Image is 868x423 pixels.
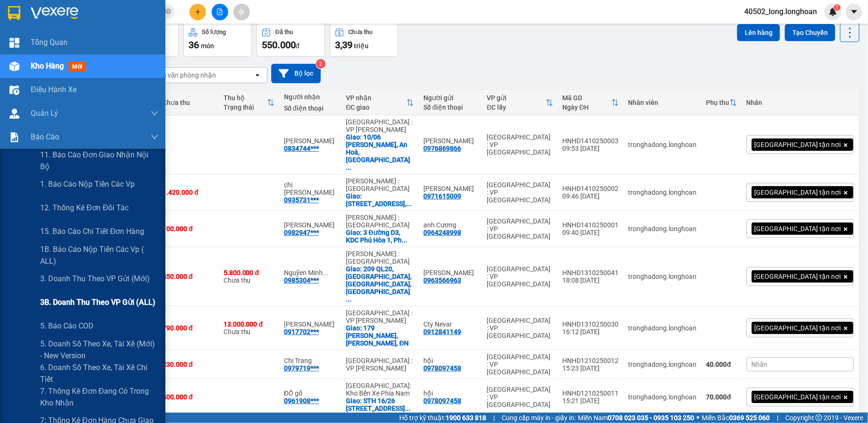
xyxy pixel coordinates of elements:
[346,309,414,324] div: [GEOGRAPHIC_DATA] : VP [PERSON_NAME]
[487,133,553,156] div: [GEOGRAPHIC_DATA] : VP [GEOGRAPHIC_DATA]
[487,386,553,408] div: [GEOGRAPHIC_DATA] : VP [GEOGRAPHIC_DATA]
[747,99,854,106] div: Nhãn
[223,320,275,336] div: Chưa thu
[284,181,336,196] div: chị Thủy
[354,42,369,50] span: triệu
[755,224,841,233] span: [GEOGRAPHIC_DATA] tận nơi
[628,324,697,332] div: tronghadong.longhoan
[31,84,77,95] span: Điều hành xe
[423,192,461,200] div: 0971615009
[163,324,214,332] div: 790.000 đ
[829,8,837,16] img: icon-new-feature
[346,164,352,171] span: ...
[628,225,697,233] div: tronghadong.longhoan
[777,413,778,423] span: |
[40,338,158,362] span: 5. Doanh số theo xe, tài xế (mới) - New version
[346,104,406,111] div: ĐC giao
[284,221,336,229] div: Lê Thị Tình
[563,269,619,276] div: HNHD1310250041
[628,189,697,196] div: tronghadong.longhoan
[563,357,619,364] div: HNHD1210250012
[487,94,546,102] div: VP gửi
[223,104,267,111] div: Trạng thái
[40,202,129,214] span: 12. Thống kê đơn đối tác
[349,29,373,35] div: Chưa thu
[563,328,619,336] div: 16:12 [DATE]
[608,414,694,422] strong: 0708 023 035 - 0935 103 250
[346,177,414,192] div: [PERSON_NAME] : [GEOGRAPHIC_DATA]
[9,61,19,71] img: warehouse-icon
[423,229,461,236] div: 0964248998
[487,265,553,288] div: [GEOGRAPHIC_DATA] : VP [GEOGRAPHIC_DATA]
[40,362,158,385] span: 6. Doanh số theo xe, tài xế chi tiết
[628,99,697,106] div: Nhân viên
[755,393,841,401] span: [GEOGRAPHIC_DATA] tận nơi
[40,273,150,285] span: 3. Doanh Thu theo VP Gửi (mới)
[151,110,158,117] span: down
[341,90,419,115] th: Toggle SortBy
[423,137,478,145] div: Lương Thị Thuỳ
[755,140,841,149] span: [GEOGRAPHIC_DATA] tận nơi
[346,382,414,397] div: [GEOGRAPHIC_DATA]: Kho Bến Xe Phía Nam
[406,200,412,207] span: ...
[755,188,841,197] span: [GEOGRAPHIC_DATA] tận nơi
[563,145,619,152] div: 09:53 [DATE]
[163,189,214,196] div: 1.420.000 đ
[706,361,731,368] strong: 40.000 đ
[737,6,825,17] span: 40502_long.longhoan
[563,137,619,145] div: HNHD1410250003
[487,104,546,111] div: ĐC lấy
[423,397,461,405] div: 0978097458
[296,42,300,50] span: đ
[702,413,770,423] span: Miền Bắc
[330,23,398,57] button: Chưa thu3,39 triệu
[423,357,478,364] div: hội
[563,389,619,397] div: HNHD1210250011
[31,61,64,70] span: Kho hàng
[212,4,228,20] button: file-add
[40,296,155,308] span: 3B. Doanh Thu theo VP Gửi (ALL)
[628,393,697,401] div: tronghadong.longhoan
[399,413,486,423] span: Hỗ trợ kỹ thuật:
[40,178,135,190] span: 1. Báo cáo nộp tiền các vp
[423,94,478,102] div: Người gửi
[163,361,214,368] div: 230.000 đ
[284,269,336,276] div: Nguỹen Minh Phúc
[563,221,619,229] div: HNHD1410250001
[346,192,414,207] div: Giao: 97 Đường 3/2, PK5, Trảng Bom, Đồng NAi
[346,324,414,347] div: Giao: 179 Diệp Minh Châu, Cẩm Lệ, ĐN
[755,272,841,281] span: [GEOGRAPHIC_DATA] tận nơi
[202,29,226,35] div: Số lượng
[706,99,730,106] div: Phụ thu
[563,276,619,284] div: 18:08 [DATE]
[316,59,326,69] sup: 2
[223,320,275,328] div: 13.000.000 đ
[284,357,336,364] div: Chị Trang
[69,61,86,72] span: mới
[563,320,619,328] div: HNHD1310250030
[284,137,336,145] div: Anh Lai
[189,39,199,51] span: 36
[40,149,158,173] span: 11. Báo cáo đơn giao nhận nội bộ
[271,64,321,83] button: Bộ lọc
[696,416,699,420] span: ⚪️
[284,389,336,397] div: ĐỒ gỗ
[502,413,576,423] span: Cung cấp máy in - giấy in:
[558,90,624,115] th: Toggle SortBy
[40,243,158,267] span: 1B. Báo cáo nộp tiền các vp ( ALL)
[216,9,223,15] span: file-add
[223,94,267,102] div: Thu hộ
[31,131,59,143] span: Báo cáo
[446,414,486,422] strong: 1900 633 818
[423,364,461,372] div: 0978097458
[346,229,414,244] div: Giao: 3 Đường D3, KDC Phú Hòa 1, Phú Hòa, TDM , Bình Dương
[31,107,58,119] span: Quản Lý
[346,118,414,133] div: [GEOGRAPHIC_DATA] : VP [PERSON_NAME]
[254,71,261,79] svg: open
[628,361,697,368] div: tronghadong.longhoan
[563,94,611,102] div: Mã GD
[262,39,296,51] span: 550.000
[628,141,697,148] div: tronghadong.longhoan
[183,23,252,57] button: Số lượng36món
[346,214,414,229] div: [PERSON_NAME] : [GEOGRAPHIC_DATA]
